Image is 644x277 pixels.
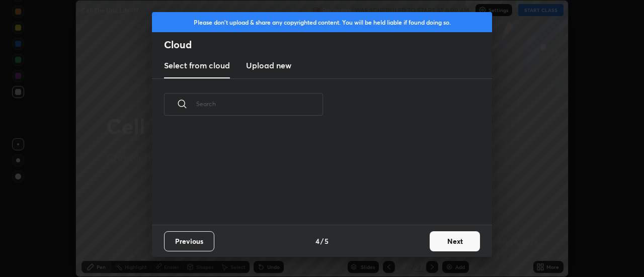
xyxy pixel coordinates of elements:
h4: 4 [315,236,319,246]
h3: Select from cloud [164,59,230,71]
button: Next [430,231,480,251]
h4: 5 [325,236,329,246]
input: Search [196,82,323,125]
h4: / [320,236,324,246]
button: Previous [164,231,214,251]
h2: Cloud [164,38,492,51]
h3: Upload new [246,59,291,71]
div: Please don't upload & share any copyrighted content. You will be held liable if found doing so. [152,12,492,32]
